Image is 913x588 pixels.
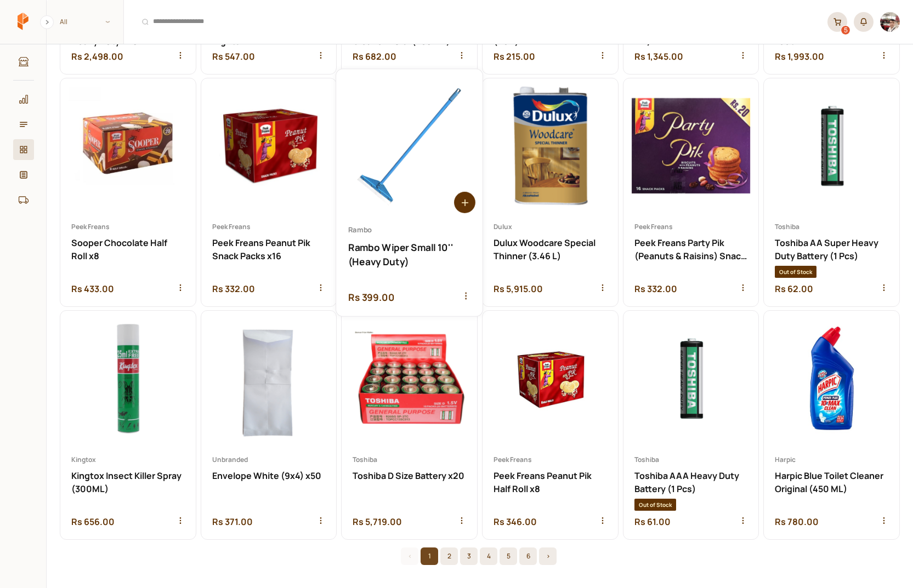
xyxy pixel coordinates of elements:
[827,12,847,32] a: 5
[623,78,759,307] a: Peek Freans Party Pik (Peanuts & Raisins) Snack Pack x16
[480,547,497,565] button: 4
[634,455,748,465] span: Toshiba
[47,13,123,31] span: All
[634,469,748,495] h2: Toshiba AAA Heavy Duty Battery (1 Pcs)
[201,311,337,539] a: Envelope White (9x4) x50
[60,311,196,539] a: Kingtox Insect Killer Spray (300ML)
[775,266,816,278] span: Out of Stock
[483,78,618,307] a: Dulux Woodcare Special Thinner (3.46 L)
[201,78,337,307] a: Peek Freans Peanut Pik Snack Packs x16
[460,547,478,565] button: 3
[764,311,899,539] a: Harpic Blue Toilet Cleaner Original (450 ML)
[500,547,517,565] button: 5
[60,16,67,27] span: All
[539,547,557,565] button: >
[775,222,888,232] span: Toshiba
[401,547,418,565] button: <
[519,547,537,565] button: 6
[775,282,888,295] div: Rs 62.00
[421,547,438,565] button: 1
[342,311,477,539] a: Toshiba D Size Battery x20
[841,26,850,35] div: 5
[60,78,196,307] a: Sooper Chocolate Half Roll x8
[483,311,618,539] a: Peek Freans Peanut Pik Half Roll x8
[440,547,458,565] button: 2
[634,499,676,511] span: Out of Stock
[634,515,748,528] div: Rs 61.00
[336,69,482,316] a: Rambo Wiper Small 10'' (Heavy Duty)
[131,8,821,36] input: Products and Orders
[775,236,888,262] h2: Toshiba AA Super Heavy Duty Battery (1 Pcs)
